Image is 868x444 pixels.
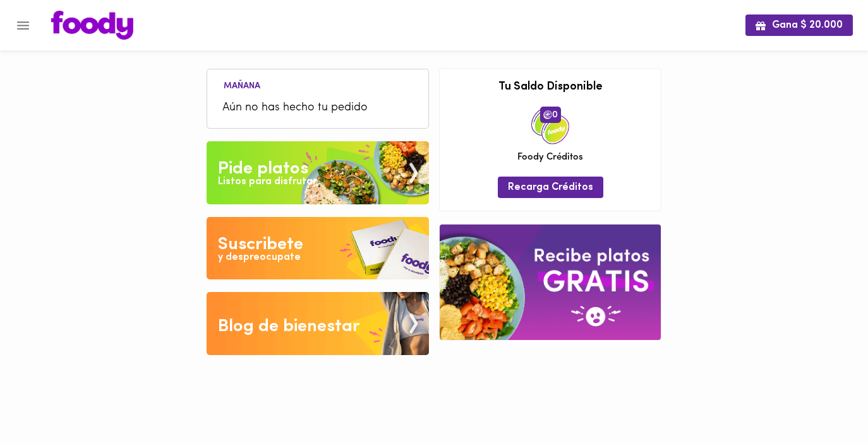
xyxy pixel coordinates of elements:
li: Mañana [214,79,270,91]
div: Blog de bienestar [218,314,360,339]
img: Blog de bienestar [207,292,429,355]
img: foody-creditos.png [543,110,552,119]
img: referral-banner.png [440,225,661,340]
span: Aún no has hecho tu pedido [222,100,413,117]
span: Gana $ 20.000 [756,20,843,32]
span: Recarga Créditos [508,182,593,194]
img: credits-package.png [531,107,569,144]
h3: Tu Saldo Disponible [449,81,651,94]
span: Foody Créditos [517,151,583,164]
button: Recarga Créditos [498,177,603,197]
div: Listos para disfrutar [218,175,316,189]
img: logo.png [51,11,133,40]
img: Disfruta bajar de peso [207,217,429,280]
img: Pide un Platos [207,141,429,204]
button: Menu [8,10,39,41]
div: Pide platos [218,156,308,182]
div: y despreocupate [218,250,301,265]
div: Suscribete [218,232,303,257]
span: 0 [540,107,561,123]
button: Gana $ 20.000 [745,15,853,35]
